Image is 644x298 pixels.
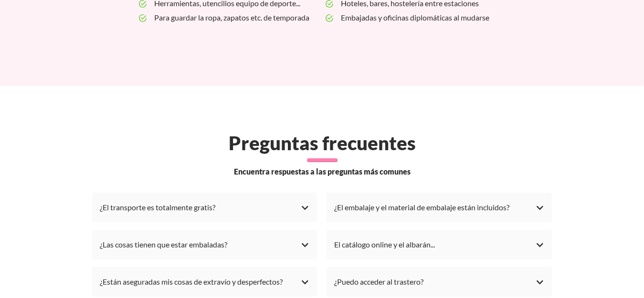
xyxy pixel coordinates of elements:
div: ¿Las cosas tienen que estar embaladas? [100,237,310,252]
span: Para guardar la ropa, zapatos etc. de temporada [154,10,318,25]
div: ¿Están aseguradas mis cosas de extravío y desperfectos? [100,275,310,289]
div: Widget de chat [472,176,644,298]
span: Encuentra respuestas a las preguntas más comunes [234,166,411,177]
div: ¿El transporte es totalmente gratis? [100,200,310,215]
div: El catálogo online y el albarán... [334,237,544,252]
iframe: Chat Widget [472,176,644,298]
span: Embajadas y oficinas diplomáticas al mudarse [341,10,505,25]
h2: Preguntas frecuentes [40,132,605,154]
div: ¿El embalaje y el material de embalaje están incluidos? [334,200,544,215]
div: ¿Puedo acceder al trastero? [334,275,544,289]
